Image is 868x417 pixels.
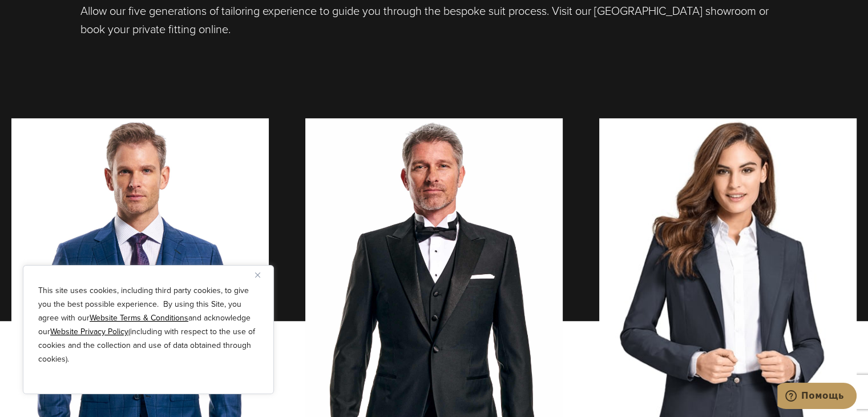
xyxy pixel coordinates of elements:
img: Close [255,272,260,278]
iframe: Открывает виджет, в котором вы можете побеседовать в чате со своим агентом [777,383,857,411]
p: Allow our five generations of tailoring experience to guide you through the bespoke suit process.... [80,2,788,38]
button: Close [255,268,269,282]
a: Website Terms & Conditions [90,312,188,324]
a: Website Privacy Policy [50,326,128,338]
p: This site uses cookies, including third party cookies, to give you the best possible experience. ... [38,284,259,366]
